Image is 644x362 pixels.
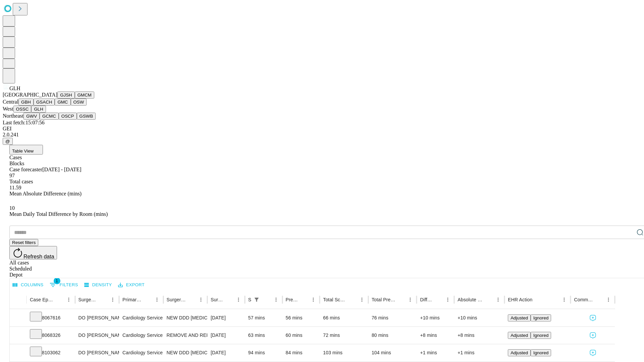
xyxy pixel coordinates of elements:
[57,92,75,99] button: GJSH
[83,280,114,290] button: Density
[12,240,36,245] span: Reset filters
[252,295,261,304] button: Show filters
[3,106,13,112] span: West
[286,309,317,326] div: 56 mins
[511,350,528,355] span: Adjusted
[531,349,551,356] button: Ignored
[13,330,23,342] button: Expand
[9,205,15,211] span: 10
[9,185,21,190] span: 11.59
[533,315,548,320] span: Ignored
[309,295,318,304] button: Menu
[443,295,452,304] button: Menu
[234,295,243,304] button: Menu
[75,92,94,99] button: GMCM
[211,327,241,344] div: [DATE]
[372,297,396,302] div: Total Predicted Duration
[99,295,108,304] button: Sort
[3,92,57,98] span: [GEOGRAPHIC_DATA]
[122,297,142,302] div: Primary Service
[30,297,54,302] div: Case Epic Id
[143,295,152,304] button: Sort
[574,297,593,302] div: Comments
[167,297,186,302] div: Surgery Name
[122,344,160,361] div: Cardiology Service
[9,167,42,172] span: Case forecaster
[40,113,59,120] button: GCMC
[9,246,57,259] button: Refresh data
[122,327,160,344] div: Cardiology Service
[323,327,365,344] div: 72 mins
[458,309,501,326] div: +10 mins
[420,309,451,326] div: +10 mins
[64,295,73,304] button: Menu
[531,314,551,321] button: Ignored
[323,297,347,302] div: Total Scheduled Duration
[511,315,528,320] span: Adjusted
[13,106,32,113] button: OSSC
[211,344,241,361] div: [DATE]
[406,295,415,304] button: Menu
[9,179,33,184] span: Total cases
[531,332,551,339] button: Ignored
[372,327,414,344] div: 80 mins
[420,344,451,361] div: +1 mins
[78,309,116,326] div: DO [PERSON_NAME] [PERSON_NAME]
[18,99,34,106] button: GBH
[54,278,60,284] span: 1
[248,344,279,361] div: 94 mins
[559,295,569,304] button: Menu
[11,280,45,290] button: Select columns
[3,99,18,105] span: Central
[271,295,281,304] button: Menu
[511,333,528,338] span: Adjusted
[34,99,55,106] button: GSACH
[42,167,81,172] span: [DATE] - [DATE]
[299,295,309,304] button: Sort
[348,295,357,304] button: Sort
[420,327,451,344] div: +8 mins
[13,347,23,359] button: Expand
[3,138,13,145] button: @
[3,126,641,132] div: GEI
[9,85,20,91] span: GLH
[286,327,317,344] div: 60 mins
[323,309,365,326] div: 66 mins
[30,344,72,361] div: 8103062
[152,295,162,304] button: Menu
[78,297,98,302] div: Surgeon Name
[196,295,206,304] button: Menu
[458,297,483,302] div: Absolute Difference
[458,327,501,344] div: +8 mins
[116,280,146,290] button: Export
[224,295,234,304] button: Sort
[484,295,493,304] button: Sort
[3,132,641,138] div: 2.0.241
[59,113,77,120] button: OSCP
[211,309,241,326] div: [DATE]
[533,350,548,355] span: Ignored
[508,349,531,356] button: Adjusted
[248,327,279,344] div: 63 mins
[594,295,604,304] button: Sort
[71,99,87,106] button: OSW
[55,99,70,106] button: GMC
[30,327,72,344] div: 8068326
[434,295,443,304] button: Sort
[372,344,414,361] div: 104 mins
[533,333,548,338] span: Ignored
[31,106,46,113] button: GLH
[372,309,414,326] div: 76 mins
[3,120,45,125] span: Last fetch: 15:07:56
[211,297,224,302] div: Surgery Date
[508,314,531,321] button: Adjusted
[493,295,503,304] button: Menu
[248,297,251,302] div: Scheduled In Room Duration
[187,295,196,304] button: Sort
[252,295,261,304] div: 1 active filter
[167,327,204,344] div: REMOVE AND REPLACE INTERNAL CARDIAC [MEDICAL_DATA], MULTIPEL LEAD
[9,211,108,217] span: Mean Daily Total Difference by Room (mins)
[533,295,542,304] button: Sort
[12,148,34,154] span: Table View
[396,295,406,304] button: Sort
